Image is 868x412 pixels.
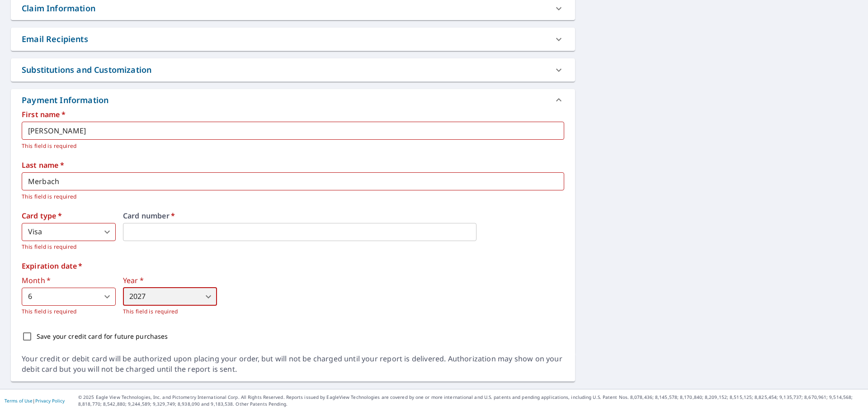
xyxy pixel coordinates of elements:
[11,89,575,111] div: Payment Information
[22,64,151,76] div: Substitutions and Customization
[22,262,564,270] label: Expiration date
[22,142,558,151] p: This field is required
[5,398,33,404] a: Terms of Use
[123,307,217,316] p: This field is required
[123,277,217,284] label: Year
[123,288,217,306] div: 2027
[22,223,116,241] div: Visa
[11,58,575,81] div: Substitutions and Customization
[22,161,564,169] label: Last name
[22,94,112,106] div: Payment Information
[5,398,65,403] p: |
[35,398,65,404] a: Privacy Policy
[22,212,116,219] label: Card type
[123,212,564,219] label: Card number
[22,277,116,284] label: Month
[78,394,863,407] p: © 2025 Eagle View Technologies, Inc. and Pictometry International Corp. All Rights Reserved. Repo...
[11,28,575,51] div: Email Recipients
[22,192,558,201] p: This field is required
[22,242,116,251] p: This field is required
[37,331,168,341] p: Save your credit card for future purchases
[22,307,116,316] p: This field is required
[22,33,88,45] div: Email Recipients
[22,111,564,118] label: First name
[123,223,476,241] iframe: secure payment field
[22,2,95,14] div: Claim Information
[22,288,116,306] div: 6
[22,354,564,374] div: Your credit or debit card will be authorized upon placing your order, but will not be charged unt...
